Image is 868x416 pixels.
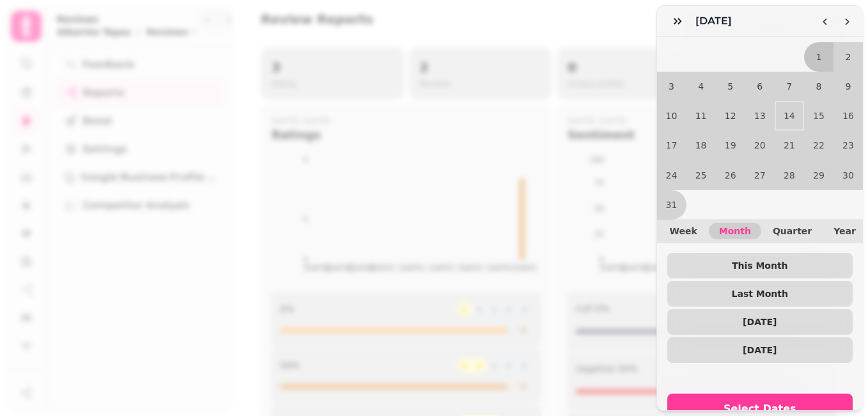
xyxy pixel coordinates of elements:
button: Sunday, August 3rd, 2025, selected [657,72,686,101]
button: [DATE] [667,337,853,363]
table: August 2025 [657,20,864,220]
button: Friday, August 8th, 2025, selected [804,72,833,101]
button: Quarter [763,223,822,239]
span: Month [719,227,751,236]
h3: [DATE] [695,13,737,29]
button: Friday, August 1st, 2025, selected [804,42,833,72]
button: Sunday, August 10th, 2025, selected [657,101,686,131]
button: Friday, August 22nd, 2025, selected [804,131,833,160]
button: Monday, August 11th, 2025, selected [686,101,716,131]
button: Saturday, August 30th, 2025, selected [833,161,863,190]
span: Quarter [773,227,812,236]
button: Tuesday, August 12th, 2025, selected [716,101,745,131]
button: Tuesday, August 19th, 2025, selected [716,131,745,160]
button: Saturday, August 16th, 2025, selected [833,101,863,131]
button: Sunday, August 31st, 2025, selected [657,190,686,220]
span: [DATE] [678,346,843,355]
button: Saturday, August 23rd, 2025, selected [833,131,863,160]
span: Last Month [678,289,843,298]
button: Week [660,223,708,239]
button: Sunday, August 17th, 2025, selected [657,131,686,160]
button: Thursday, August 7th, 2025, selected [775,72,804,101]
span: [DATE] [678,317,843,326]
button: Thursday, August 28th, 2025, selected [775,161,804,190]
button: Thursday, August 21st, 2025, selected [775,131,804,160]
button: Last Month [667,281,853,307]
span: Year [833,227,856,236]
button: Year [823,223,866,239]
button: Today, Thursday, August 14th, 2025, selected [776,102,803,129]
button: Month [709,223,761,239]
span: This Month [678,261,843,270]
button: Wednesday, August 20th, 2025, selected [745,131,775,160]
button: Wednesday, August 6th, 2025, selected [745,72,775,101]
button: Friday, August 15th, 2025, selected [804,101,833,131]
button: Tuesday, August 5th, 2025, selected [716,72,745,101]
button: Saturday, August 9th, 2025, selected [833,72,863,101]
button: [DATE] [667,309,853,335]
button: Monday, August 4th, 2025, selected [686,72,716,101]
button: Go to the Previous Month [814,11,836,33]
button: Monday, August 18th, 2025, selected [686,131,716,160]
span: Select Dates [683,404,838,414]
button: Saturday, August 2nd, 2025, selected [833,42,863,72]
button: Tuesday, August 26th, 2025, selected [716,161,745,190]
button: Sunday, August 24th, 2025, selected [657,161,686,190]
button: Monday, August 25th, 2025, selected [686,161,716,190]
button: This Month [667,253,853,278]
button: Wednesday, August 27th, 2025, selected [745,161,775,190]
button: Go to the Next Month [836,11,858,33]
span: Week [670,227,697,236]
button: Wednesday, August 13th, 2025, selected [745,101,775,131]
button: Friday, August 29th, 2025, selected [804,161,833,190]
